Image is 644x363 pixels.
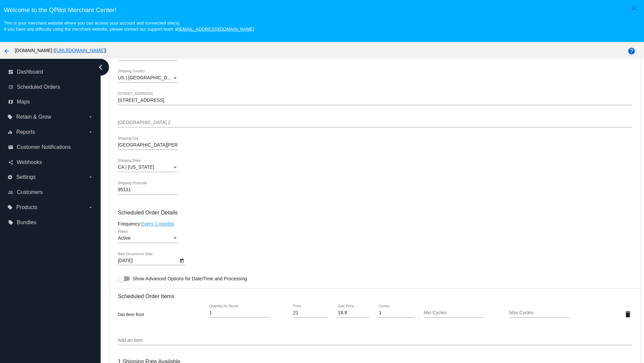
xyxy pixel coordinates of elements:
a: update Scheduled Orders [8,82,93,92]
span: Reports [16,129,35,135]
button: Open calendar [178,257,185,264]
span: Customers [17,189,43,195]
i: dashboard [8,69,13,75]
i: arrow_drop_down [88,114,93,120]
span: CA | [US_STATE] [118,164,154,170]
span: Das Beer Boot [118,312,144,317]
input: Quantity (In Stock) [209,310,270,316]
span: Show Advanced Options for Date/Time and Processing [132,275,247,282]
i: update [8,84,13,90]
mat-icon: close [630,4,638,12]
span: Active [118,235,130,241]
i: arrow_drop_down [88,129,93,135]
a: share Webhooks [8,157,93,168]
a: [URL][DOMAIN_NAME] [55,48,105,53]
a: local_offer Bundles [8,217,93,228]
span: US | [GEOGRAPHIC_DATA] [118,75,177,80]
small: This is your merchant website where you can access your account and connected site(s). If you hav... [4,21,254,32]
input: Next Occurrence Date [118,258,178,264]
input: Add an item [118,338,632,343]
a: map Maps [8,96,93,107]
i: settings [7,174,13,180]
span: Webhooks [17,159,42,165]
mat-select: Status [118,236,178,241]
input: Cycles [379,310,414,316]
i: arrow_drop_down [88,205,93,210]
span: Dashboard [17,69,43,75]
span: [DOMAIN_NAME] ( ) [15,48,106,53]
mat-icon: help [628,47,636,55]
a: email Customer Notifications [8,142,93,153]
h3: Welcome to the QPilot Merchant Center! [4,6,640,14]
i: local_offer [7,114,13,120]
i: equalizer [7,129,13,135]
i: arrow_drop_down [88,174,93,180]
i: local_offer [7,205,13,210]
mat-icon: arrow_back [3,47,11,55]
span: Products [16,204,37,210]
input: Shipping Postcode [118,187,178,193]
div: Frequency: [118,221,632,227]
input: Shipping Street 1 [118,98,632,103]
h3: Scheduled Order Items [118,288,632,299]
span: Bundles [17,219,36,226]
input: Price [293,310,328,316]
input: Shipping Street 2 [118,120,632,125]
mat-select: Shipping State [118,165,178,170]
i: people_outline [8,190,13,195]
input: Min Cycles [424,310,484,316]
a: people_outline Customers [8,187,93,198]
h3: Scheduled Order Details [118,209,632,216]
input: Shipping City [118,143,178,148]
input: Max Cycles [509,310,570,316]
span: Customer Notifications [17,144,71,150]
a: dashboard Dashboard [8,67,93,77]
i: email [8,145,13,150]
a: [EMAIL_ADDRESS][DOMAIN_NAME] [178,27,254,32]
input: Sale Price [338,310,369,316]
i: local_offer [8,220,13,225]
mat-icon: delete [624,310,632,318]
span: Maps [17,99,30,105]
span: Retain & Grow [16,114,51,120]
span: Settings [16,174,36,180]
mat-select: Shipping Country [118,75,178,81]
i: map [8,99,13,105]
i: chevron_left [95,62,106,73]
i: share [8,160,13,165]
span: Scheduled Orders [17,84,60,90]
a: Every 1 months [141,221,174,227]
